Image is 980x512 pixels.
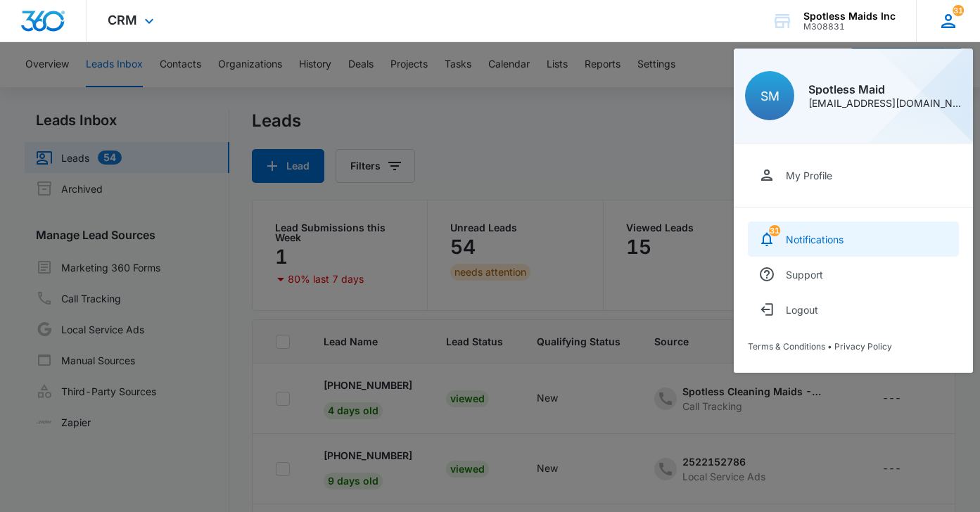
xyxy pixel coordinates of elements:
div: [EMAIL_ADDRESS][DOMAIN_NAME] [808,98,962,108]
span: 31 [769,225,780,236]
a: Terms & Conditions [748,341,825,352]
div: account id [803,22,896,32]
span: SM [761,89,779,103]
div: notifications count [769,225,780,236]
a: notifications countNotifications [748,222,959,257]
div: Logout [786,304,818,316]
div: My Profile [786,169,832,181]
div: Spotless Maid [808,84,962,95]
span: CRM [108,13,137,27]
div: notifications count [953,5,964,16]
div: Notifications [786,233,844,245]
div: • [748,341,959,352]
a: Privacy Policy [834,341,892,352]
button: Logout [748,292,959,327]
a: Support [748,257,959,292]
span: 31 [953,5,964,16]
div: account name [803,11,896,22]
a: My Profile [748,158,959,193]
div: Support [786,269,823,281]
